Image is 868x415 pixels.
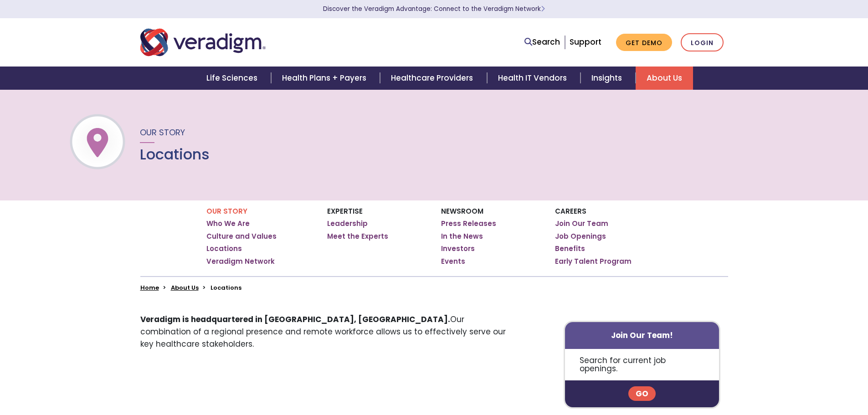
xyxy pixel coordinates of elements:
[555,232,606,241] a: Job Openings
[140,27,266,57] img: Veradigm logo
[140,127,185,138] span: Our Story
[580,67,636,90] a: Insights
[206,257,275,266] a: Veradigm Network
[206,244,242,253] a: Locations
[140,313,513,351] p: Our combination of a regional presence and remote workforce allows us to effectively serve our ke...
[628,386,656,401] a: Go
[206,219,250,228] a: Who We Are
[616,34,672,51] a: Get Demo
[541,5,545,13] span: Learn More
[323,5,545,13] a: Discover the Veradigm Advantage: Connect to the Veradigm NetworkLearn More
[206,232,277,241] a: Culture and Values
[327,219,368,228] a: Leadership
[555,244,585,253] a: Benefits
[327,232,388,241] a: Meet the Experts
[140,146,210,163] h1: Locations
[441,257,465,266] a: Events
[555,219,608,228] a: Join Our Team
[524,36,560,48] a: Search
[487,67,580,90] a: Health IT Vendors
[570,36,601,47] a: Support
[441,219,496,228] a: Press Releases
[140,314,450,325] strong: Veradigm is headquartered in [GEOGRAPHIC_DATA], [GEOGRAPHIC_DATA].
[636,67,693,90] a: About Us
[441,244,475,253] a: Investors
[195,67,271,90] a: Life Sciences
[140,283,159,292] a: Home
[555,257,632,266] a: Early Talent Program
[271,67,380,90] a: Health Plans + Payers
[441,232,483,241] a: In the News
[380,67,487,90] a: Healthcare Providers
[681,33,724,52] a: Login
[565,349,719,380] p: Search for current job openings.
[611,330,673,341] strong: Join Our Team!
[171,283,199,292] a: About Us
